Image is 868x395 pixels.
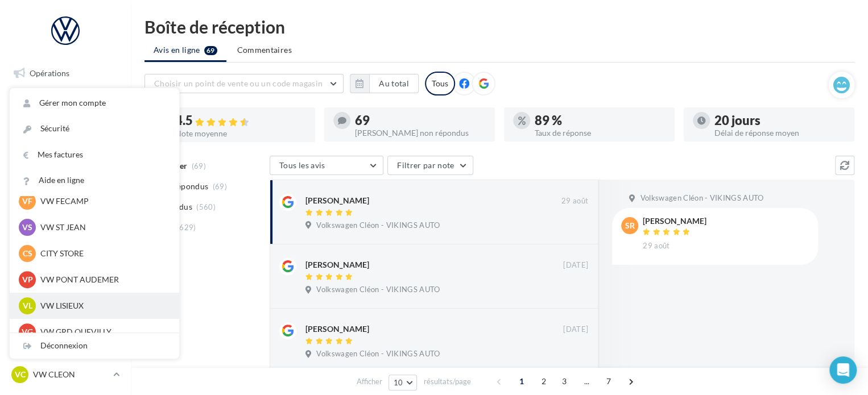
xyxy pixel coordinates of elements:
[423,376,470,387] span: résultats/page
[535,114,666,127] div: 89 %
[40,326,166,338] p: VW GRD QUEVILLY
[555,372,573,390] span: 3
[643,241,669,251] span: 29 août
[9,364,122,385] a: VC VW CLEON
[714,114,845,127] div: 20 jours
[213,182,227,191] span: (69)
[270,156,383,175] button: Tous les avis
[10,90,179,116] a: Gérer mon compte
[563,260,588,271] span: [DATE]
[350,74,419,93] button: Au total
[7,203,124,227] a: Médiathèque
[144,18,854,35] div: Boîte de réception
[7,232,124,256] a: Calendrier
[40,222,166,233] p: VW ST JEAN
[355,114,486,127] div: 69
[23,300,32,311] span: VL
[305,259,369,271] div: [PERSON_NAME]
[561,196,588,206] span: 29 août
[316,349,440,359] span: Volkswagen Cléon - VIKINGS AUTO
[425,72,455,95] div: Tous
[643,217,706,225] div: [PERSON_NAME]
[7,119,124,143] a: Visibilité en ligne
[10,168,179,193] a: Aide en ligne
[535,372,553,390] span: 2
[7,90,124,114] a: Boîte de réception69
[177,223,196,232] span: (629)
[30,68,69,78] span: Opérations
[305,195,369,206] div: [PERSON_NAME]
[40,300,166,311] p: VW LISIEUX
[7,260,124,294] a: PLV et print personnalisable
[22,222,32,233] span: VS
[175,114,306,127] div: 4.5
[7,298,124,331] a: Campagnes DataOnDemand
[535,129,666,137] div: Taux de réponse
[577,372,596,390] span: ...
[237,44,292,56] span: Commentaires
[196,202,216,211] span: (560)
[154,78,323,88] span: Choisir un point de vente ou un code magasin
[305,323,369,335] div: [PERSON_NAME]
[175,130,306,138] div: Note moyenne
[640,193,763,203] span: Volkswagen Cléon - VIKINGS AUTO
[388,375,418,390] button: 10
[33,369,109,380] p: VW CLEON
[22,326,33,338] span: VG
[10,333,179,359] div: Déconnexion
[387,156,473,175] button: Filtrer par note
[316,285,440,295] span: Volkswagen Cléon - VIKINGS AUTO
[40,196,166,207] p: VW FECAMP
[155,181,208,192] span: Non répondus
[357,376,382,387] span: Afficher
[40,248,166,259] p: CITY STORE
[10,142,179,168] a: Mes factures
[7,61,124,85] a: Opérations
[144,74,344,93] button: Choisir un point de vente ou un code magasin
[829,356,857,384] div: Open Intercom Messenger
[7,147,124,171] a: Campagnes
[625,220,635,231] span: SR
[10,116,179,142] a: Sécurité
[22,274,33,285] span: VP
[7,176,124,199] a: Contacts
[22,196,32,207] span: VF
[316,221,440,231] span: Volkswagen Cléon - VIKINGS AUTO
[355,129,486,137] div: [PERSON_NAME] non répondus
[563,325,588,335] span: [DATE]
[23,248,32,259] span: CS
[512,372,531,390] span: 1
[714,129,845,137] div: Délai de réponse moyen
[279,160,325,170] span: Tous les avis
[15,369,26,380] span: VC
[600,372,618,390] span: 7
[369,74,419,93] button: Au total
[40,274,166,285] p: VW PONT AUDEMER
[394,378,403,387] span: 10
